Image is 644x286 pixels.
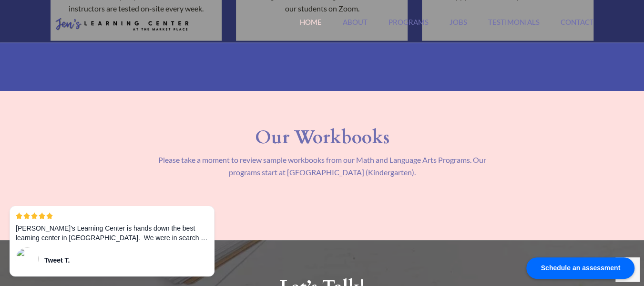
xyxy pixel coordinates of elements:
div: Tweet T. [44,255,194,265]
a: Contact [561,18,594,38]
a: Jobs [450,18,467,38]
a: Testimonials [488,18,540,38]
div: Schedule an assessment [526,257,634,279]
h2: Our Workbooks [158,127,487,148]
p: Please take a moment to review sample workbooks from our Math and Language Arts Programs. Our pro... [158,154,487,179]
img: Jen's Learning Center Logo Transparent [51,11,194,39]
a: Home [300,18,322,38]
a: Programs [388,18,429,38]
p: [PERSON_NAME]'s Learning Center is hands down the best learning center in [GEOGRAPHIC_DATA]. We w... [16,223,208,243]
a: About [343,18,368,38]
img: 60s.jpg [16,247,39,270]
